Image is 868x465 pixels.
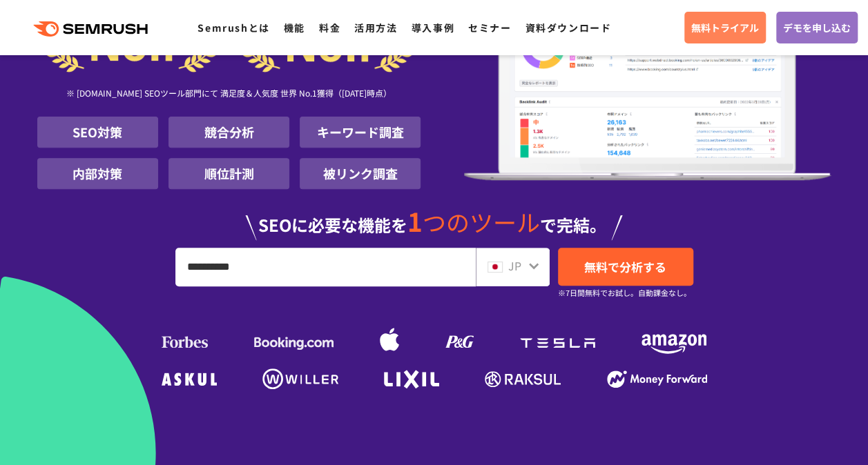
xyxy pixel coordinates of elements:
[584,258,666,275] span: 無料で分析する
[300,158,421,189] li: 被リンク調査
[684,12,766,43] a: 無料トライアル
[168,117,289,148] li: 競合分析
[300,117,421,148] li: キーワード調査
[525,21,611,34] a: 資料ダウンロード
[37,72,421,117] div: ※ [DOMAIN_NAME] SEOツール部門にて 満足度＆人気度 世界 No.1獲得（[DATE]時点）
[540,212,606,237] span: で完結。
[468,21,511,34] a: セミナー
[37,117,158,148] li: SEO対策
[284,21,305,34] a: 機能
[319,21,340,34] a: 料金
[176,248,475,286] input: URL、キーワードを入力してください
[168,158,289,189] li: 順位計測
[783,20,851,35] span: デモを申し込む
[508,257,521,274] span: JP
[407,202,423,239] span: 1
[37,158,158,189] li: 内部対策
[558,286,691,299] small: ※7日間無料でお試し。自動課金なし。
[37,195,831,240] div: SEOに必要な機能を
[423,205,540,239] span: つのツール
[558,248,693,286] a: 無料で分析する
[412,21,454,34] a: 導入事例
[691,20,759,35] span: 無料トライアル
[197,21,269,34] a: Semrushとは
[776,12,858,43] a: デモを申し込む
[354,21,397,34] a: 活用方法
